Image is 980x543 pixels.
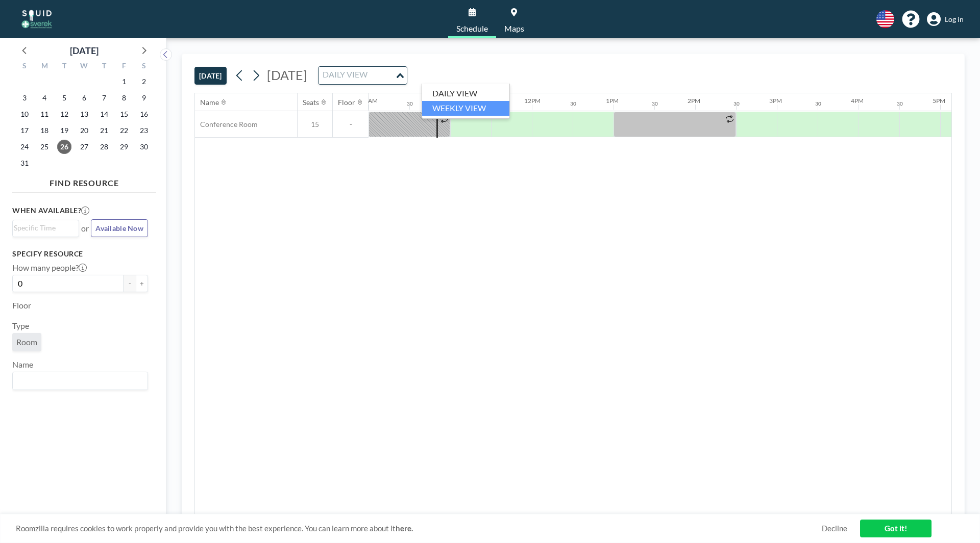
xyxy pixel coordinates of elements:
div: T [55,60,75,73]
span: Monday, August 4, 2025 [37,91,52,105]
span: Tuesday, August 26, 2025 [57,140,71,154]
a: Decline [822,524,847,533]
li: WEEKLY VIEW [422,101,509,116]
span: Saturday, August 16, 2025 [137,107,151,121]
a: Got it! [860,520,932,537]
span: Schedule [456,24,488,33]
div: 30 [570,100,576,107]
a: here. [396,524,413,533]
span: Friday, August 22, 2025 [117,123,131,138]
button: - [124,275,136,292]
span: Wednesday, August 20, 2025 [77,123,91,138]
li: DAILY VIEW [422,86,509,101]
div: 30 [897,100,903,107]
div: 30 [652,100,658,107]
span: Wednesday, August 27, 2025 [77,140,91,154]
span: Roomzilla requires cookies to work properly and provide you with the best experience. You can lea... [16,524,822,533]
div: T [94,60,114,73]
span: Friday, August 1, 2025 [117,74,131,89]
h4: FIND RESOURCE [12,174,156,188]
label: Type [12,321,29,331]
h3: Specify resource [12,249,148,258]
div: Search for option [13,372,148,390]
button: [DATE] [194,67,227,85]
span: Thursday, August 14, 2025 [97,107,111,121]
div: Name [200,98,219,107]
span: Sunday, August 31, 2025 [17,156,32,170]
span: Wednesday, August 13, 2025 [77,107,91,121]
span: Monday, August 18, 2025 [37,123,52,138]
input: Search for option [14,222,73,234]
span: Conference Room [195,120,258,129]
div: W [75,60,94,73]
div: Seats [303,98,319,107]
span: Log in [945,15,964,24]
span: Friday, August 15, 2025 [117,107,131,121]
div: 12PM [524,97,541,105]
span: or [81,223,89,234]
span: Sunday, August 10, 2025 [17,107,32,121]
div: 30 [407,100,413,107]
div: F [114,60,134,73]
div: 5PM [933,97,945,105]
span: Thursday, August 7, 2025 [97,91,111,105]
span: Friday, August 29, 2025 [117,140,131,154]
span: Maps [504,24,524,33]
span: Saturday, August 2, 2025 [137,74,151,89]
span: 15 [298,120,332,129]
span: Sunday, August 24, 2025 [17,140,32,154]
span: Thursday, August 28, 2025 [97,140,111,154]
div: S [15,60,35,73]
span: Saturday, August 23, 2025 [137,123,151,138]
label: Floor [12,300,31,311]
span: Sunday, August 17, 2025 [17,123,32,138]
span: Saturday, August 9, 2025 [137,91,151,105]
span: Room [16,337,37,347]
button: Available Now [91,219,148,237]
span: Monday, August 25, 2025 [37,140,52,154]
div: 3PM [769,97,782,105]
span: Monday, August 11, 2025 [37,107,52,121]
span: Available Now [95,224,143,232]
a: Log in [927,12,964,27]
button: + [136,275,148,292]
div: S [134,60,154,73]
span: [DATE] [267,67,307,83]
div: 30 [815,100,821,107]
div: 10AM [361,97,378,105]
img: organization-logo [16,9,57,30]
div: 2PM [688,97,700,105]
label: Name [12,359,33,370]
span: Thursday, August 21, 2025 [97,123,111,138]
div: Search for option [13,220,79,236]
div: Floor [338,98,355,107]
div: [DATE] [70,43,99,58]
span: Friday, August 8, 2025 [117,91,131,105]
input: Search for option [14,374,142,387]
span: Tuesday, August 5, 2025 [57,91,71,105]
span: Tuesday, August 19, 2025 [57,123,71,138]
span: - [333,120,369,129]
label: How many people? [12,263,87,273]
div: M [35,60,55,73]
span: Sunday, August 3, 2025 [17,91,32,105]
div: 4PM [851,97,864,105]
span: Tuesday, August 12, 2025 [57,107,71,121]
input: Search for option [320,69,394,82]
span: Saturday, August 30, 2025 [137,140,151,154]
div: 30 [733,100,740,107]
div: 1PM [606,97,619,105]
span: Wednesday, August 6, 2025 [77,91,91,105]
div: Search for option [318,67,407,84]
